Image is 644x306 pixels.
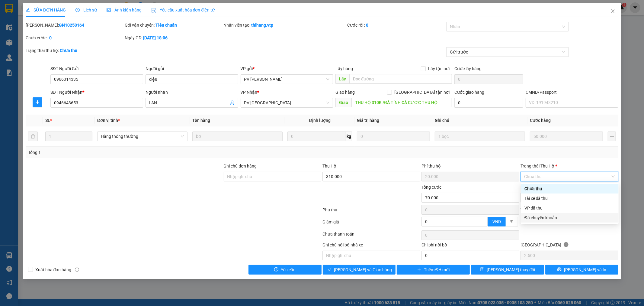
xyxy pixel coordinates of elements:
div: Phụ thu [322,207,421,217]
b: Chưa thu [60,48,77,53]
span: user-add [230,100,235,105]
span: Giá trị hàng [357,118,379,123]
span: info-circle [564,242,569,247]
input: Dọc đường [351,98,452,107]
input: Ghi chú đơn hàng [224,172,322,181]
b: Tiêu chuẩn [155,23,177,28]
span: Nơi nhận: [46,42,56,51]
span: [PERSON_NAME] và Giao hàng [334,266,392,273]
span: Yêu cầu xuất hóa đơn điện tử [151,8,215,12]
label: Ghi chú đơn hàng [224,164,257,168]
span: Xuất hóa đơn hàng [33,266,74,273]
div: Ghi chú nội bộ nhà xe [322,242,420,251]
input: 0 [357,132,430,141]
div: Cước rồi : [347,22,445,28]
span: edit [26,8,30,12]
span: plus [417,267,421,272]
label: Cước lấy hàng [454,66,482,71]
div: Người nhận [146,89,238,96]
div: SĐT Người Nhận [50,89,143,96]
div: Chưa thu [524,185,615,192]
input: Nhập ghi chú [322,251,420,260]
span: clock-circle [75,8,80,12]
button: printer[PERSON_NAME] và In [545,265,618,275]
input: Cước giao hàng [454,98,523,108]
span: save [480,267,485,272]
span: [PERSON_NAME] và In [564,266,606,273]
div: Gói vận chuyển: [125,22,223,28]
strong: CÔNG TY TNHH [GEOGRAPHIC_DATA] 214 QL13 - P.26 - Q.BÌNH THẠNH - TP HCM 1900888606 [16,10,49,32]
button: plus [608,132,616,141]
div: Chưa thu [521,184,619,194]
input: VD: Bàn, Ghế [192,132,283,141]
div: CMND/Passport [526,89,618,96]
span: Yêu cầu [281,266,296,273]
button: save[PERSON_NAME] thay đổi [471,265,544,275]
span: Tổng cước [421,185,441,190]
b: GN10250164 [59,23,84,28]
span: PV Đắk Sắk [61,42,76,46]
div: Ngày GD: [125,34,223,41]
span: printer [557,267,562,272]
div: Tài xế đã thu [521,194,619,203]
div: Chi phí nội bộ [421,242,519,251]
span: Đơn vị tính [97,118,120,123]
span: Tên hàng [192,118,210,123]
span: VP Nhận [241,90,258,95]
b: [DATE] 18:06 [143,35,168,40]
input: Dọc đường [349,74,452,84]
div: [PERSON_NAME]: [26,22,123,28]
span: PV Tân Bình [244,98,330,107]
span: Lấy tận nơi [426,65,452,72]
input: 0 [530,132,603,141]
span: kg [346,132,352,141]
th: Ghi chú [432,115,527,126]
div: Chưa cước : [26,34,123,41]
label: Cước giao hàng [454,90,484,95]
span: Nơi gửi: [6,42,12,51]
span: check [328,267,332,272]
span: VND [492,219,501,224]
input: Ghi Chú [435,132,525,141]
span: info-circle [75,268,79,272]
span: Gửi trước [450,47,565,57]
span: exclamation-circle [274,267,278,272]
div: Đã chuyển khoản [521,213,619,223]
span: Lịch sử [75,8,97,12]
div: VP đã thu [524,205,615,211]
img: icon [151,8,156,13]
div: Trạng thái thu hộ: [26,47,148,54]
div: [GEOGRAPHIC_DATA] [521,242,618,251]
div: SĐT Người Gửi [50,65,143,72]
button: Close [604,3,621,20]
span: Thêm ĐH mới [424,266,450,273]
span: TB10250220 [61,23,85,27]
span: SL [45,118,50,123]
span: Lấy hàng [335,66,353,71]
span: picture [107,8,111,12]
div: Đã chuyển khoản [524,214,615,221]
span: 11:49:38 [DATE] [57,27,85,32]
input: Cước lấy hàng [454,74,523,84]
span: Hàng thông thường [101,132,184,141]
button: exclamation-circleYêu cầu [248,265,322,275]
div: Chưa thanh toán [322,231,421,241]
span: Giao [335,98,351,107]
button: plusThêm ĐH mới [397,265,470,275]
span: Thu Hộ [322,164,336,168]
div: Trạng thái Thu Hộ [521,163,618,169]
span: Định lượng [309,118,331,123]
span: Chưa thu [524,172,615,181]
span: close [610,9,615,14]
b: 0 [49,35,52,40]
span: Cước hàng [530,118,551,123]
div: Tổng: 1 [28,149,248,156]
span: Lấy [335,74,349,84]
b: thihang.vtp [252,23,274,28]
span: SỬA ĐƠN HÀNG [26,8,66,12]
div: VP đã thu [521,203,619,213]
div: VP gửi [241,65,333,72]
span: Giao hàng [335,90,355,95]
strong: BIÊN NHẬN GỬI HÀNG HOÁ [21,36,70,41]
div: Phí thu hộ [421,163,519,172]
